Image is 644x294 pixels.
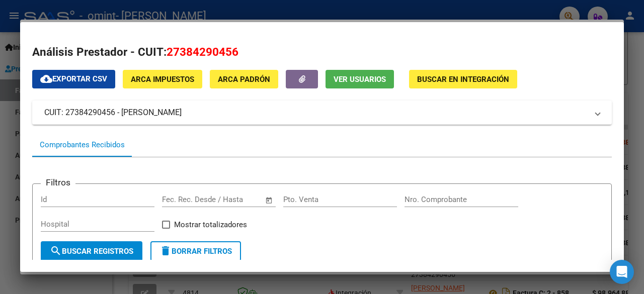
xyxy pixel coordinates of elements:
input: Fecha inicio [162,195,203,204]
button: Buscar en Integración [409,70,517,88]
button: ARCA Impuestos [123,70,202,88]
button: Exportar CSV [32,70,115,88]
button: ARCA Padrón [210,70,278,88]
mat-panel-title: CUIT: 27384290456 - [PERSON_NAME] [44,107,588,119]
div: Comprobantes Recibidos [40,139,125,151]
span: ARCA Padrón [218,75,270,84]
h2: Análisis Prestador - CUIT: [32,44,612,61]
h3: Filtros [41,176,75,189]
button: Buscar Registros [41,241,142,261]
span: Buscar en Integración [417,75,509,84]
input: Fecha fin [212,195,261,204]
div: Open Intercom Messenger [610,260,634,284]
span: Mostrar totalizadores [174,219,247,231]
span: ARCA Impuestos [131,75,194,84]
span: 27384290456 [167,45,238,58]
button: Borrar Filtros [150,241,241,261]
button: Open calendar [264,194,275,206]
span: Ver Usuarios [334,75,386,84]
span: Buscar Registros [50,247,133,256]
button: Ver Usuarios [326,70,394,88]
mat-icon: delete [159,245,172,257]
span: Borrar Filtros [159,247,232,256]
mat-icon: cloud_download [40,73,52,85]
mat-icon: search [50,245,62,257]
mat-expansion-panel-header: CUIT: 27384290456 - [PERSON_NAME] [32,101,612,125]
span: Exportar CSV [40,74,107,83]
